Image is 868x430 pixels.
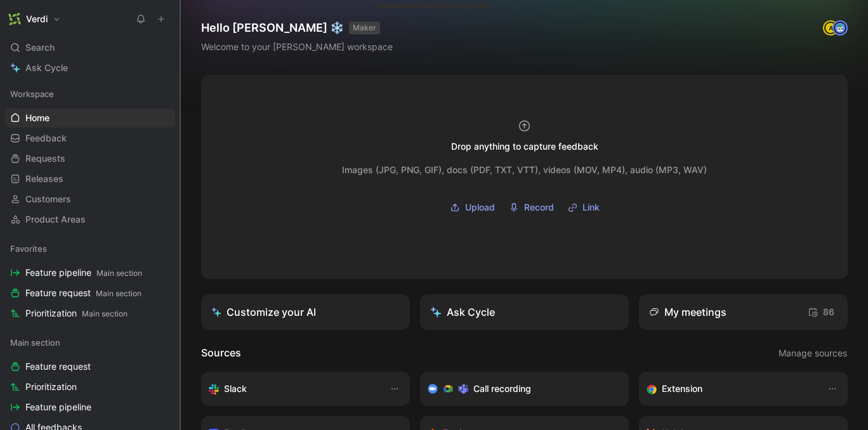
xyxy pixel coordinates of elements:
[430,304,495,320] div: Ask Cycle
[649,304,727,320] div: My meetings
[10,336,60,349] span: Main section
[25,132,67,145] span: Feedback
[778,345,848,362] button: Manage sources
[5,304,175,323] a: PrioritizationMain section
[224,381,247,396] h3: Slack
[834,22,846,34] img: avatar
[8,13,21,25] img: Verdi
[5,108,175,127] a: Home
[5,84,175,103] div: Workspace
[25,193,71,205] span: Customers
[5,190,175,209] a: Customers
[5,10,64,28] button: VerdiVerdi
[25,173,63,185] span: Releases
[25,112,49,124] span: Home
[201,39,393,55] div: Welcome to your [PERSON_NAME] workspace
[96,268,142,278] span: Main section
[10,242,47,255] span: Favorites
[201,294,410,330] a: Customize your AI
[662,381,702,396] h3: Extension
[5,210,175,229] a: Product Areas
[5,169,175,188] a: Releases
[5,377,175,396] a: Prioritization
[25,152,65,165] span: Requests
[647,381,815,396] div: Capture feedback from anywhere on the web
[5,398,175,417] a: Feature pipeline
[25,307,128,320] span: Prioritization
[25,60,68,75] span: Ask Cycle
[504,198,558,217] button: Record
[25,360,91,373] span: Feature request
[201,20,393,36] h1: Hello [PERSON_NAME] ❄️
[5,263,175,282] a: Feature pipelineMain section
[25,266,142,280] span: Feature pipeline
[808,304,834,320] span: 86
[428,381,611,396] div: Record & transcribe meetings from Zoom, Meet & Teams.
[25,381,77,393] span: Prioritization
[445,198,499,217] button: Upload
[5,239,175,258] div: Favorites
[211,304,316,320] div: Customize your AI
[563,198,604,217] button: Link
[349,22,380,34] button: MAKER
[201,345,241,362] h2: Sources
[473,381,531,396] h3: Call recording
[26,13,48,25] h1: Verdi
[5,58,175,77] a: Ask Cycle
[524,200,554,215] span: Record
[209,381,377,396] div: Sync your customers, send feedback and get updates in Slack
[5,357,175,376] a: Feature request
[824,22,837,34] div: A
[82,309,128,318] span: Main section
[5,129,175,148] a: Feedback
[342,162,707,178] div: Images (JPG, PNG, GIF), docs (PDF, TXT, VTT), videos (MOV, MP4), audio (MP3, WAV)
[5,283,175,303] a: Feature requestMain section
[779,346,847,361] span: Manage sources
[25,401,91,414] span: Feature pipeline
[465,200,495,215] span: Upload
[10,88,54,100] span: Workspace
[25,40,55,55] span: Search
[25,287,141,300] span: Feature request
[25,213,86,226] span: Product Areas
[805,302,838,322] button: 86
[451,139,598,154] div: Drop anything to capture feedback
[5,38,175,57] div: Search
[5,149,175,168] a: Requests
[5,333,175,352] div: Main section
[96,289,141,298] span: Main section
[420,294,629,330] button: Ask Cycle
[582,200,600,215] span: Link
